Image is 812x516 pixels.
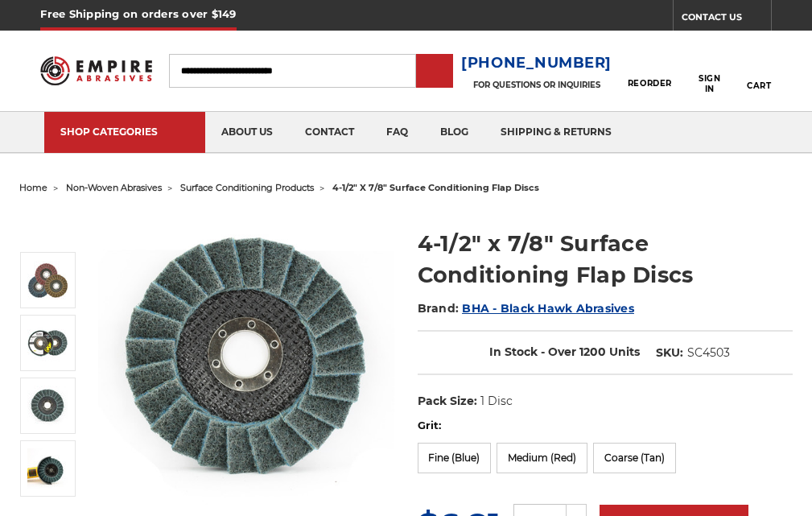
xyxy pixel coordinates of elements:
[682,8,771,31] a: CONTACT US
[60,126,189,138] div: SHOP CATEGORIES
[418,56,451,88] input: Submit
[418,228,793,291] h1: 4-1/2" x 7/8" Surface Conditioning Flap Discs
[579,345,606,359] span: 1200
[747,80,771,91] span: Cart
[461,80,612,90] p: FOR QUESTIONS OR INQUIRIES
[489,345,538,359] span: In Stock
[19,182,47,193] a: home
[484,112,628,153] a: shipping & returns
[693,73,725,94] span: Sign In
[27,448,68,489] img: Angle grinder with blue surface conditioning flap disc
[462,301,634,316] a: BHA - Black Hawk Abrasives
[180,182,314,193] a: surface conditioning products
[656,345,683,361] dt: SKU:
[609,345,640,359] span: Units
[27,323,68,363] img: Black Hawk Abrasives Surface Conditioning Flap Disc - Blue
[370,112,424,153] a: faq
[30,217,68,252] button: Previous
[747,47,771,93] a: Cart
[418,301,460,316] span: Brand:
[205,112,289,153] a: about us
[424,112,484,153] a: blog
[98,211,394,507] img: Scotch brite flap discs
[480,393,513,410] dd: 1 Disc
[27,386,68,426] img: 4-1/2" x 7/8" Surface Conditioning Flap Discs
[418,393,477,410] dt: Pack Size:
[66,182,162,193] a: non-woven abrasives
[40,49,152,93] img: Empire Abrasives
[541,345,576,359] span: - Over
[289,112,370,153] a: contact
[687,345,730,361] dd: SC4503
[27,261,68,300] img: Scotch brite flap discs
[332,182,539,193] span: 4-1/2" x 7/8" surface conditioning flap discs
[628,53,672,88] a: Reorder
[628,78,672,89] span: Reorder
[461,52,612,75] a: [PHONE_NUMBER]
[418,418,793,434] label: Grit:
